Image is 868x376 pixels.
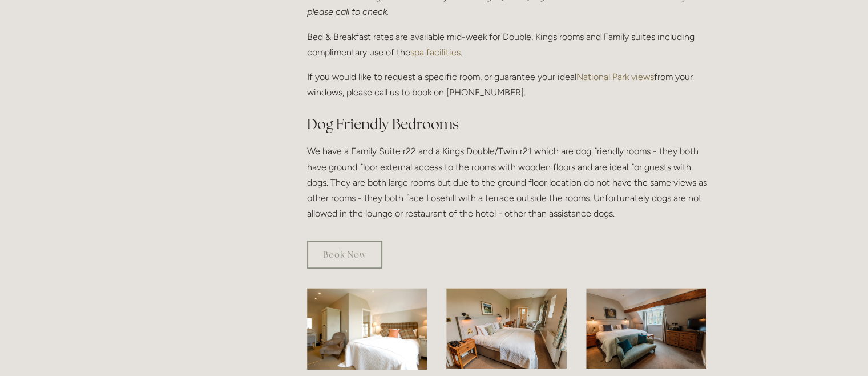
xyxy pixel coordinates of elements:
[307,241,382,269] a: Book Now
[307,288,427,370] img: Double Room view, Losehill Hotel
[410,47,461,58] a: spa facilities
[307,29,707,60] p: Bed & Breakfast rates are available mid-week for Double, Kings rooms and Family suites including ...
[586,288,706,369] img: Deluxe King Room view, Losehill Hotel
[307,69,707,100] p: If you would like to request a specific room, or guarantee your ideal from your windows, please c...
[307,143,707,221] p: We have a Family Suite r22 and a Kings Double/Twin r21 which are dog friendly rooms - they both h...
[446,288,567,369] img: King Room view, Losehill Hotel
[576,71,654,82] a: National Park views
[307,114,707,134] h2: Dog Friendly Bedrooms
